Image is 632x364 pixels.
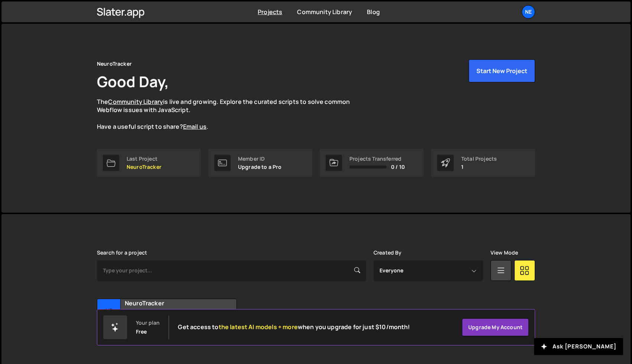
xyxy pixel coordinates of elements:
[178,324,410,331] h2: Get access to when you upgrade for just $10/month!
[136,329,147,335] div: Free
[522,5,535,19] a: Ne
[461,164,497,170] p: 1
[469,59,535,82] button: Start New Project
[219,323,298,331] span: the latest AI models + more
[108,98,163,106] a: Community Library
[97,149,201,177] a: Last Project NeuroTracker
[136,320,160,326] div: Your plan
[297,8,352,16] a: Community Library
[125,299,214,307] h2: NeuroTracker
[97,299,237,345] a: Ne NeuroTracker Created by [EMAIL_ADDRESS][DOMAIN_NAME] 14 pages, last updated by [DATE]
[462,318,529,336] a: Upgrade my account
[183,122,206,131] a: Email us
[97,299,121,322] div: Ne
[127,164,162,170] p: NeuroTracker
[238,156,282,162] div: Member ID
[97,260,366,281] input: Type your project...
[367,8,380,16] a: Blog
[238,164,282,170] p: Upgrade to a Pro
[97,71,169,92] h1: Good Day,
[97,250,147,256] label: Search for a project
[258,8,282,16] a: Projects
[491,250,518,256] label: View Mode
[97,98,364,131] p: The is live and growing. Explore the curated scripts to solve common Webflow issues with JavaScri...
[97,59,132,68] div: NeuroTracker
[349,156,405,162] div: Projects Transferred
[127,156,162,162] div: Last Project
[534,338,623,355] button: Ask [PERSON_NAME]
[374,250,402,256] label: Created By
[391,164,405,170] span: 0 / 10
[461,156,497,162] div: Total Projects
